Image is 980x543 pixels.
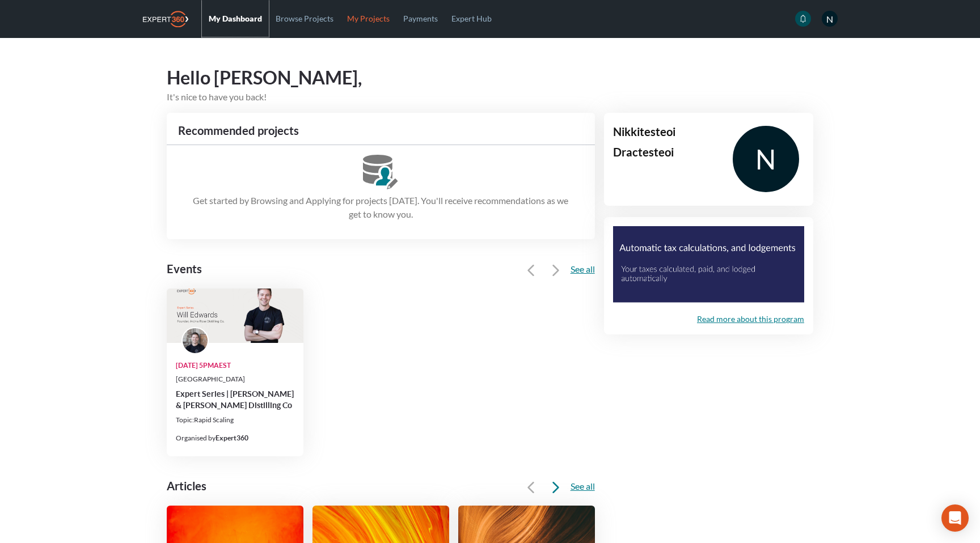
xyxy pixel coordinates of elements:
[216,434,248,443] span: Expert360
[571,481,595,491] a: See all
[697,314,804,324] span: Read more about this program
[167,91,267,102] span: It's nice to have you back!
[525,265,537,276] svg: icon
[176,415,234,425] span: Topic: Rapid Scaling
[167,289,303,456] a: [DATE] 5PMAEST[GEOGRAPHIC_DATA]Expert Series | [PERSON_NAME] & [PERSON_NAME] Distilling CoTopic:R...
[167,189,595,230] span: Get started by Browsing and Applying for projects [DATE]. You'll receive recommendations as we ge...
[697,313,804,325] button: Read more about this program
[729,122,803,196] span: N
[167,145,595,146] hr: Separator
[799,15,807,23] svg: icon
[167,476,376,497] p: Articles
[363,155,398,189] svg: icon
[550,482,561,493] svg: icon
[176,388,294,411] span: Expert Series | [PERSON_NAME] & [PERSON_NAME] Distilling Co
[550,265,561,276] svg: icon
[176,375,245,384] span: [GEOGRAPHIC_DATA]
[167,122,595,140] h3: Recommended projects
[822,11,838,27] span: N
[176,361,231,370] span: [DATE] 5PM AEST
[167,65,813,90] h3: Hello [PERSON_NAME],
[941,504,969,532] div: Open Intercom Messenger
[167,259,376,279] p: Events
[176,434,216,443] span: Organised by
[525,482,537,493] svg: icon
[613,226,804,303] img: Image
[181,327,209,354] span: Will Edwards
[571,264,595,274] a: See all
[613,125,675,159] span: Nikkitesteoi Dractesteoi
[143,11,188,27] img: Expert360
